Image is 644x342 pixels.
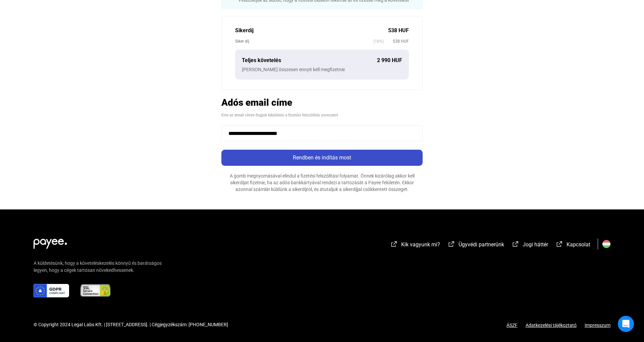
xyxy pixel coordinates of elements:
div: 538 HUF [388,27,409,35]
div: 2 990 HUF [377,56,402,64]
div: Open Intercom Messenger [618,316,634,332]
span: Kik vagyunk mi? [401,241,440,248]
span: Kapcsolat [567,241,590,248]
div: Erre az email címre fogjuk kiküldeni a fizetési felszólítás sorozatot [221,112,423,118]
a: external-link-whiteKapcsolat [555,242,590,249]
span: Ügyvédi partnerünk [459,241,504,248]
div: Teljes követelés [242,56,377,64]
a: external-link-whiteKik vagyunk mi? [390,242,440,249]
img: external-link-white [512,241,520,247]
div: Sikerdíj [235,27,388,35]
h2: Adós email címe [221,97,423,108]
div: Rendben és indítás most [223,154,421,162]
img: external-link-white [390,241,398,247]
a: external-link-whiteJogi háttér [512,242,548,249]
span: Jogi háttér [523,241,548,248]
img: gdpr [34,284,69,297]
img: HU.svg [602,240,610,248]
a: external-link-whiteÜgyvédi partnerünk [447,242,504,249]
a: Impresszum [585,323,610,328]
div: © Copyright 2024 Legal Labs Kft. | [STREET_ADDRESS]. | Cégjegyzékszám: [PHONE_NUMBER] [34,321,228,328]
span: 538 HUF [384,38,409,45]
div: [PERSON_NAME] összesen ennyit kell megfizetnie [242,66,402,73]
a: ÁSZF [506,323,518,328]
a: Adatkezelési tájékoztató [518,323,585,328]
div: A gomb megnyomásával elindul a fizetési felszólítási folyamat. Önnek kizárólag akkor kell sikerdí... [221,173,423,193]
img: external-link-white [555,241,563,247]
span: (18%) [373,38,384,45]
button: Rendben és indítás most [221,150,423,166]
img: ssl [80,284,111,297]
img: external-link-white [447,241,455,247]
img: white-payee-white-dot.svg [34,235,67,249]
div: Siker díj [235,38,373,45]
